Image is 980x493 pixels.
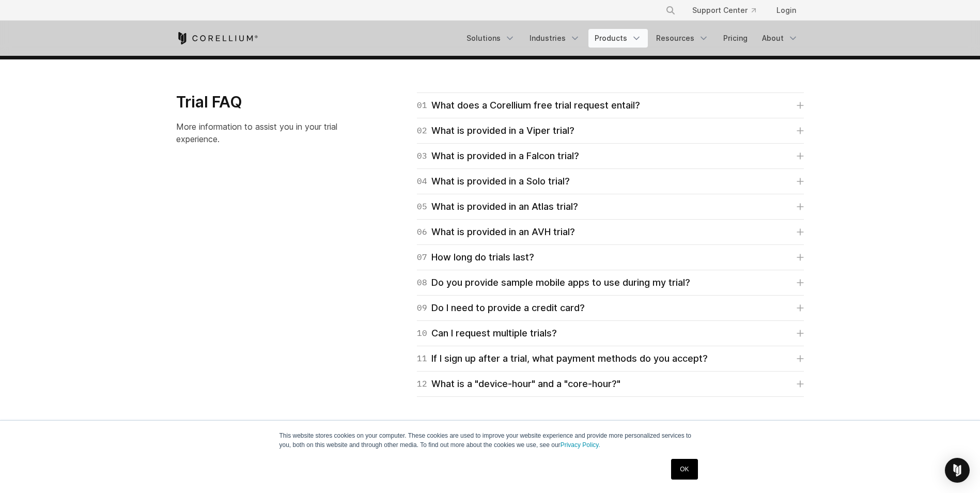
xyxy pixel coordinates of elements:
a: 10Can I request multiple trials? [417,326,804,341]
span: 07 [417,250,427,265]
a: Products [588,29,648,48]
a: 09Do I need to provide a credit card? [417,301,804,315]
div: What is provided in a Solo trial? [417,174,570,189]
span: 03 [417,149,427,163]
span: 02 [417,124,427,138]
div: Do you provide sample mobile apps to use during my trial? [417,275,690,290]
span: 01 [417,98,427,113]
div: What is a "device-hour" and a "core-hour?" [417,377,620,391]
h3: Trial FAQ [176,93,357,112]
div: What is provided in a Falcon trial? [417,149,579,163]
a: 12What is a "device-hour" and a "core-hour?" [417,377,804,391]
div: What does a Corellium free trial request entail? [417,98,640,113]
div: Do I need to provide a credit card? [417,301,585,315]
span: 09 [417,301,427,315]
span: 06 [417,225,427,239]
p: This website stores cookies on your computer. These cookies are used to improve your website expe... [279,431,701,450]
span: 10 [417,326,427,341]
a: Privacy Policy. [561,441,600,449]
span: 05 [417,199,427,214]
div: What is provided in an Atlas trial? [417,199,578,214]
a: Support Center [684,1,764,20]
a: 07How long do trials last? [417,250,804,265]
div: How long do trials last? [417,250,534,265]
a: 02What is provided in a Viper trial? [417,124,804,138]
span: 11 [417,351,427,366]
span: 12 [417,377,427,391]
a: 03What is provided in a Falcon trial? [417,149,804,163]
div: Navigation Menu [460,29,804,48]
a: Pricing [717,29,754,48]
a: OK [671,459,697,480]
a: Corellium Home [176,32,258,44]
button: Search [661,1,680,20]
span: 08 [417,275,427,290]
a: 06What is provided in an AVH trial? [417,225,804,239]
a: 08Do you provide sample mobile apps to use during my trial? [417,275,804,290]
a: Industries [523,29,586,48]
a: 05What is provided in an Atlas trial? [417,199,804,214]
a: Login [768,1,804,20]
div: Navigation Menu [653,1,804,20]
a: About [756,29,804,48]
span: 04 [417,174,427,189]
a: Resources [650,29,715,48]
a: 11If I sign up after a trial, what payment methods do you accept? [417,351,804,366]
div: If I sign up after a trial, what payment methods do you accept? [417,351,708,366]
a: 01What does a Corellium free trial request entail? [417,98,804,113]
div: What is provided in a Viper trial? [417,124,574,138]
div: Can I request multiple trials? [417,326,557,341]
div: Open Intercom Messenger [945,458,970,483]
div: What is provided in an AVH trial? [417,225,575,239]
a: Solutions [460,29,521,48]
a: 04What is provided in a Solo trial? [417,174,804,189]
p: More information to assist you in your trial experience. [176,120,357,145]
